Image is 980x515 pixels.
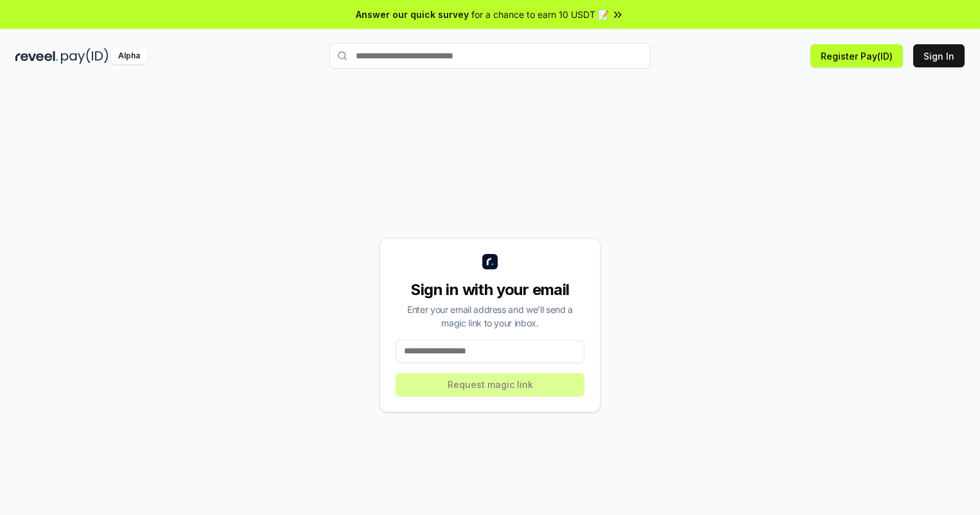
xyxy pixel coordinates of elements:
span: for a chance to earn 10 USDT 📝 [471,8,609,21]
img: logo_small [482,254,498,269]
span: Answer our quick survey [356,8,469,21]
div: Alpha [111,48,147,64]
div: Sign in with your email [396,280,584,300]
div: Enter your email address and we’ll send a magic link to your inbox. [396,303,584,330]
img: reveel_dark [15,48,58,64]
img: pay_id [61,48,109,64]
button: Register Pay(ID) [810,44,903,67]
button: Sign In [913,44,965,67]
